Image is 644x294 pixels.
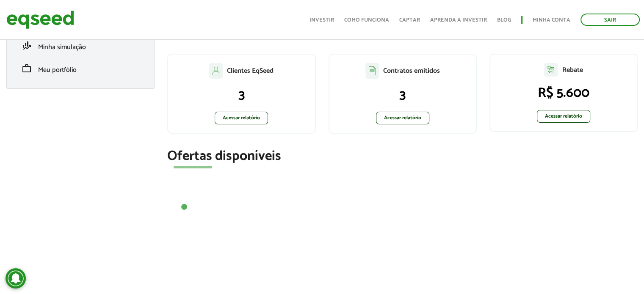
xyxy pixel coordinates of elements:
[177,87,306,103] p: 3
[383,67,440,75] p: Contratos emitidos
[22,41,32,51] span: finance_mode
[38,41,86,53] span: Minha simulação
[209,63,223,78] img: agent-clientes.svg
[544,63,558,77] img: agent-relatorio.svg
[180,203,188,212] button: 1 of 0
[499,85,628,101] p: R$ 5.600
[167,149,638,164] h2: Ofertas disponíveis
[562,66,583,74] p: Rebate
[365,63,379,79] img: agent-contratos.svg
[11,34,150,57] li: Minha simulação
[215,112,268,124] a: Acessar relatório
[399,17,420,23] a: Captar
[17,63,144,74] a: workMeu portfólio
[17,41,144,51] a: finance_modeMinha simulação
[227,67,274,75] p: Clientes EqSeed
[344,17,389,23] a: Como funciona
[11,57,150,80] li: Meu portfólio
[430,17,487,23] a: Aprenda a investir
[6,8,74,31] img: EqSeed
[338,87,467,103] p: 3
[376,112,429,124] a: Acessar relatório
[580,14,640,26] a: Sair
[497,17,511,23] a: Blog
[38,64,77,76] span: Meu portfólio
[22,63,32,74] span: work
[310,17,334,23] a: Investir
[537,110,590,123] a: Acessar relatório
[533,17,570,23] a: Minha conta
